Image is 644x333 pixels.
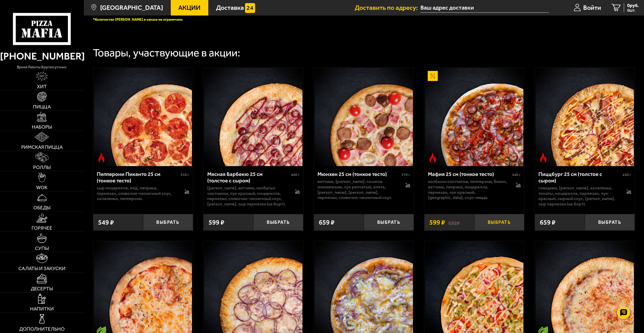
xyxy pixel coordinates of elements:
[30,306,54,311] span: Напитки
[585,214,635,231] button: Выбрать
[32,226,52,231] span: Горячее
[31,286,53,291] span: Десерты
[181,173,189,177] span: 310 г
[420,3,549,13] input: Ваш адрес доставки
[364,214,414,231] button: Выбрать
[429,218,445,226] span: 599 ₽
[424,68,524,166] a: АкционныйОстрое блюдоМафия 25 см (тонкое тесто)
[428,153,438,163] img: Острое блюдо
[97,171,179,184] div: Пепперони Пиканто 25 см (тонкое тесто)
[33,165,51,170] span: Роллы
[253,214,303,231] button: Выбрать
[204,68,302,166] img: Мясная Барбекю 25 см (толстое с сыром)
[428,179,509,200] p: колбаски охотничьи, пепперони, бекон, ветчина, паприка, моцарелла, пармезан, лук красный, [GEOGRA...
[474,214,524,231] button: Выбрать
[32,124,52,129] span: Наборы
[623,173,631,177] span: 430 г
[18,266,65,271] span: Салаты и закуски
[33,205,50,210] span: Обеды
[535,68,635,166] a: Острое блюдоПиццбург 25 см (толстое с сыром)
[448,219,460,226] s: 692 ₽
[536,68,634,166] img: Пиццбург 25 см (толстое с сыром)
[425,68,523,166] img: Мафия 25 см (тонкое тесто)
[21,145,63,150] span: Римская пицца
[36,185,48,190] span: WOK
[317,179,399,200] p: ветчина, [PERSON_NAME], сосиски мюнхенские, лук репчатый, опята, [PERSON_NAME], [PERSON_NAME], па...
[627,8,639,12] span: 0 шт.
[19,327,65,331] span: Дополнительно
[33,104,51,109] span: Пицца
[97,153,107,163] img: Острое блюдо
[627,3,639,8] span: 0 руб.
[203,68,303,166] a: Мясная Барбекю 25 см (толстое с сыром)
[428,171,510,177] div: Мафия 25 см (тонкое тесто)
[207,171,290,184] div: Мясная Барбекю 25 см (толстое с сыром)
[245,3,255,13] img: 15daf4d41897b9f0e9f617042186c801.svg
[538,185,620,207] p: говядина, [PERSON_NAME], халапеньо, томаты, моцарелла, пармезан, лук красный, сырный соус, [PERSO...
[178,5,201,11] span: Акции
[402,173,410,177] span: 370 г
[97,185,178,201] p: сыр Моцарелла, мед, паприка, пармезан, сливочно-чесночный соус, халапеньо, пепперони.
[143,214,193,231] button: Выбрать
[317,171,400,177] div: Мюнхен 25 см (тонкое тесто)
[315,68,413,166] img: Мюнхен 25 см (тонкое тесто)
[209,218,224,226] span: 599 ₽
[94,68,192,166] img: Пепперони Пиканто 25 см (тонкое тесто)
[512,173,521,177] span: 340 г
[538,153,548,163] img: Острое блюдо
[35,246,49,251] span: Супы
[428,71,438,81] img: Акционный
[93,17,183,22] span: *Количество [PERSON_NAME] в заказе не ограничено
[207,185,288,207] p: [PERSON_NAME], ветчина, колбаски охотничьи, лук красный, моцарелла, пармезан, сливочно-чесночный ...
[291,173,300,177] span: 440 г
[538,171,621,184] div: Пиццбург 25 см (толстое с сыром)
[540,218,556,226] span: 659 ₽
[37,84,47,89] span: Хит
[355,5,420,11] span: Доставить по адресу:
[583,5,601,11] span: Войти
[93,68,193,166] a: Острое блюдоПепперони Пиканто 25 см (тонкое тесто)
[93,48,240,58] div: Товары, участвующие в акции:
[314,68,414,166] a: Мюнхен 25 см (тонкое тесто)
[216,5,244,11] span: Доставка
[319,218,335,226] span: 659 ₽
[100,5,163,11] span: [GEOGRAPHIC_DATA]
[98,218,114,226] span: 549 ₽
